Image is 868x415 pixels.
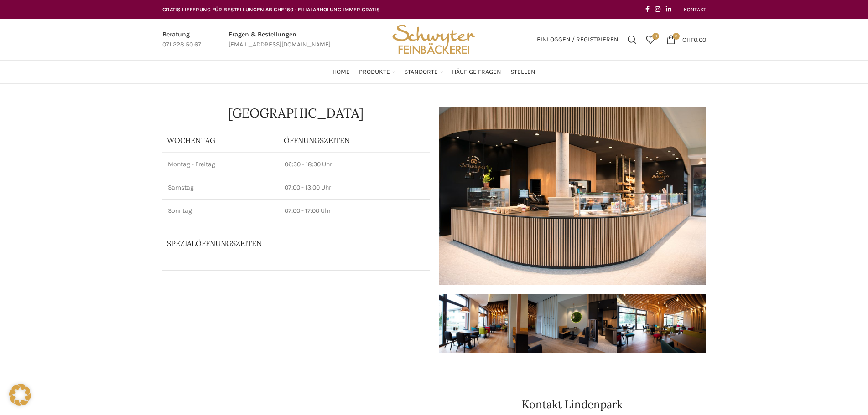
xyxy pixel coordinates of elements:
[167,135,275,145] p: Wochentag
[285,183,424,192] p: 07:00 - 13:00 Uhr
[641,31,660,49] a: 0
[389,35,478,43] a: Site logo
[285,206,424,215] p: 07:00 - 17:00 Uhr
[229,30,331,50] a: Infobox link
[439,399,706,410] h2: Kontakt Lindenpark
[617,294,706,353] img: 006-e1571983941404
[285,160,424,169] p: 06:30 - 18:30 Uhr
[682,36,694,43] span: CHF
[510,63,535,81] a: Stellen
[510,68,535,77] span: Stellen
[537,36,619,43] span: Einloggen / Registrieren
[439,294,528,353] img: 003-e1571984124433
[167,238,400,248] p: Spezialöffnungszeiten
[158,63,711,81] div: Main navigation
[284,135,425,145] p: ÖFFNUNGSZEITEN
[663,3,674,16] a: Linkedin social link
[168,160,274,169] p: Montag - Freitag
[673,33,680,40] span: 0
[333,63,350,81] a: Home
[404,63,443,81] a: Standorte
[684,6,706,13] span: KONTAKT
[389,19,478,60] img: Bäckerei Schwyter
[162,6,380,13] span: GRATIS LIEFERUNG FÜR BESTELLUNGEN AB CHF 150 - FILIALABHOLUNG IMMER GRATIS
[162,30,201,50] a: Infobox link
[641,31,660,49] div: Meine Wunschliste
[679,0,711,19] div: Secondary navigation
[643,3,652,16] a: Facebook social link
[162,107,430,119] h1: [GEOGRAPHIC_DATA]
[404,68,438,77] span: Standorte
[684,0,706,19] a: KONTAKT
[652,3,663,16] a: Instagram social link
[652,33,659,40] span: 0
[452,68,501,77] span: Häufige Fragen
[706,294,795,353] img: 016-e1571924866289
[662,31,711,49] a: 0 CHF0.00
[452,63,501,81] a: Häufige Fragen
[623,31,641,49] a: Suchen
[168,183,274,192] p: Samstag
[682,36,706,43] bdi: 0.00
[333,68,350,77] span: Home
[168,206,274,215] p: Sonntag
[528,294,617,353] img: 002-1-e1571984059720
[359,63,395,81] a: Produkte
[359,68,390,77] span: Produkte
[532,31,623,49] a: Einloggen / Registrieren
